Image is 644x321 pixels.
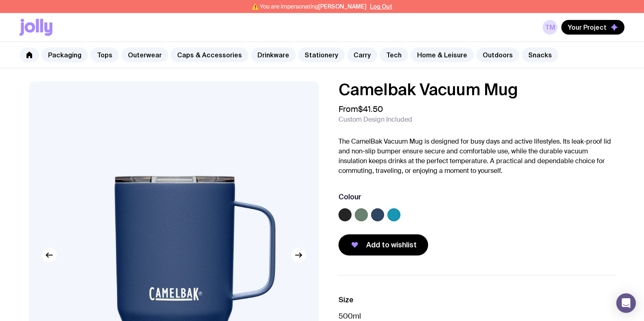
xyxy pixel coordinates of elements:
[298,48,345,62] a: Stationery
[338,137,615,176] p: The CamelBak Vacuum Mug is designed for busy days and active lifestyles. Its leak-proof lid and n...
[366,240,417,250] span: Add to wishlist
[90,48,119,62] a: Tops
[338,234,428,255] button: Add to wishlist
[338,81,615,98] h1: Camelbak Vacuum Mug
[251,48,296,62] a: Drinkware
[370,3,392,10] button: Log Out
[476,48,519,62] a: Outdoors
[411,48,474,62] a: Home & Leisure
[522,48,558,62] a: Snacks
[338,311,615,321] p: 500ml
[121,48,168,62] a: Outerwear
[338,295,615,305] h3: Size
[338,116,412,124] span: Custom Design Included
[171,48,248,62] a: Caps & Accessories
[543,20,557,35] a: TM
[380,48,408,62] a: Tech
[347,48,377,62] a: Carry
[561,20,624,35] button: Your Project
[338,104,383,114] span: From
[42,48,88,62] a: Packaging
[358,104,383,114] span: $41.50
[252,3,367,10] span: ⚠️ You are impersonating
[616,293,636,313] div: Open Intercom Messenger
[568,23,607,31] span: Your Project
[338,192,361,202] h3: Colour
[318,3,367,10] span: [PERSON_NAME]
